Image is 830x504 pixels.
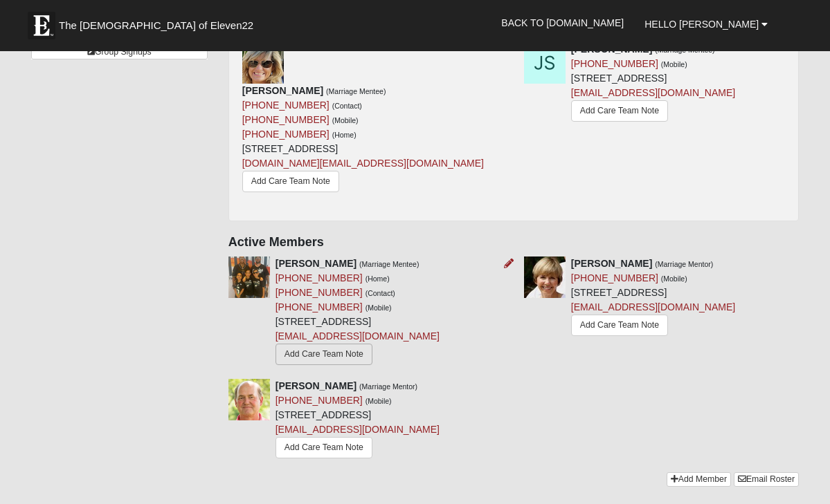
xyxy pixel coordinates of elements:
[661,60,687,68] small: (Mobile)
[59,19,253,32] span: The [DEMOGRAPHIC_DATA] of Eleven22
[242,100,330,111] a: [PHONE_NUMBER]
[326,87,386,95] small: (Marriage Mentee)
[332,131,357,139] small: (Home)
[242,158,484,169] a: [DOMAIN_NAME][EMAIL_ADDRESS][DOMAIN_NAME]
[332,116,359,124] small: (Mobile)
[571,272,658,283] a: [PHONE_NUMBER]
[734,472,799,487] a: Email Roster
[276,437,372,458] a: Add Care Team Note
[571,315,668,336] a: Add Care Team Note
[242,114,330,125] a: [PHONE_NUMBER]
[276,380,357,391] strong: [PERSON_NAME]
[276,258,357,269] strong: [PERSON_NAME]
[276,287,363,298] a: [PHONE_NUMBER]
[571,258,652,269] strong: [PERSON_NAME]
[571,87,735,98] a: [EMAIL_ADDRESS][DOMAIN_NAME]
[31,45,208,59] a: Group Signups
[276,256,440,368] div: [STREET_ADDRESS]
[359,382,417,391] small: (Marriage Mentor)
[366,274,390,283] small: (Home)
[242,84,484,197] div: [STREET_ADDRESS]
[366,289,395,297] small: (Contact)
[276,330,440,342] a: [EMAIL_ADDRESS][DOMAIN_NAME]
[661,274,687,283] small: (Mobile)
[667,472,731,487] a: Add Member
[634,7,778,41] a: Hello [PERSON_NAME]
[332,102,362,110] small: (Contact)
[366,304,392,312] small: (Mobile)
[571,256,735,339] div: [STREET_ADDRESS]
[491,6,634,40] a: Back to [DOMAIN_NAME]
[571,58,658,69] a: [PHONE_NUMBER]
[228,235,799,250] h4: Active Members
[644,19,759,30] span: Hello [PERSON_NAME]
[276,301,363,312] a: [PHONE_NUMBER]
[21,5,298,39] a: The [DEMOGRAPHIC_DATA] of Eleven22
[366,397,392,405] small: (Mobile)
[571,301,735,312] a: [EMAIL_ADDRESS][DOMAIN_NAME]
[242,85,323,96] strong: [PERSON_NAME]
[655,260,713,268] small: (Marriage Mentor)
[571,100,668,122] a: Add Care Team Note
[28,12,55,39] img: Eleven22 logo
[276,344,372,365] a: Add Care Team Note
[571,42,735,125] div: [STREET_ADDRESS]
[276,424,440,435] a: [EMAIL_ADDRESS][DOMAIN_NAME]
[242,129,330,140] a: [PHONE_NUMBER]
[276,395,363,406] a: [PHONE_NUMBER]
[276,272,363,283] a: [PHONE_NUMBER]
[359,260,419,268] small: (Marriage Mentee)
[242,171,339,192] a: Add Care Team Note
[276,379,440,462] div: [STREET_ADDRESS]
